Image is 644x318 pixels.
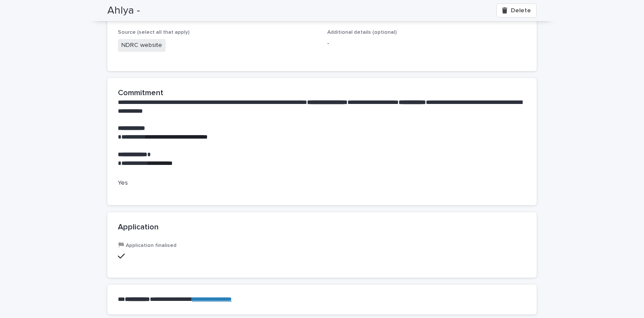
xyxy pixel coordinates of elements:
h2: Application [118,223,159,232]
h2: Ahlya - [107,4,140,17]
span: 🏁 Application finalised [118,243,177,248]
span: Source (select all that apply) [118,30,190,35]
span: NDRC website [118,39,166,52]
p: - [327,39,526,48]
p: Yes [118,179,526,188]
span: Delete [511,7,531,14]
button: Delete [496,4,537,18]
h2: Commitment [118,89,163,98]
span: Additional details (optional) [327,30,397,35]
